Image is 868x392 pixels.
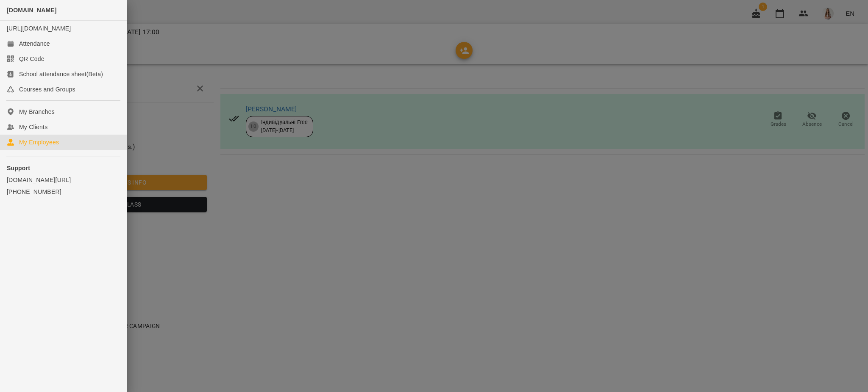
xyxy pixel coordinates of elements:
div: Attendance [19,39,50,48]
div: School attendance sheet(Beta) [19,70,103,78]
span: [DOMAIN_NAME] [7,7,57,14]
div: My Clients [19,123,47,131]
a: [URL][DOMAIN_NAME] [7,25,71,32]
div: QR Code [19,55,45,63]
div: Courses and Groups [19,85,75,94]
a: [PHONE_NUMBER] [7,188,120,196]
a: [DOMAIN_NAME][URL] [7,176,120,184]
div: My Employees [19,138,59,146]
div: My Branches [19,108,55,116]
p: Support [7,164,120,172]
